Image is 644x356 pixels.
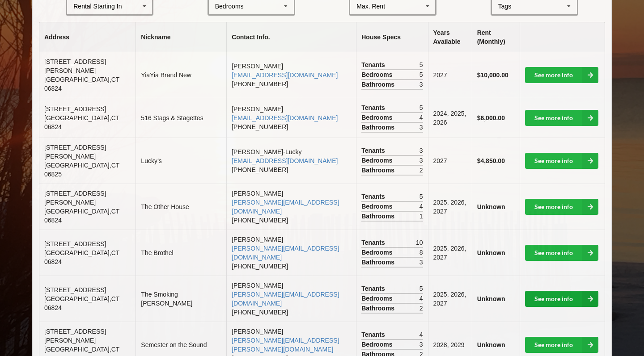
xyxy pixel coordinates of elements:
[44,114,119,130] span: [GEOGRAPHIC_DATA] , CT 06824
[232,114,338,121] a: [EMAIL_ADDRESS][DOMAIN_NAME]
[361,340,394,349] span: Bedrooms
[361,284,387,293] span: Tenants
[361,113,394,122] span: Bedrooms
[419,113,423,122] span: 4
[477,203,505,210] b: Unknown
[419,202,423,211] span: 4
[44,328,106,344] span: [STREET_ADDRESS][PERSON_NAME]
[428,22,472,52] th: Years Available
[226,230,356,276] td: [PERSON_NAME] [PHONE_NUMBER]
[215,3,244,9] div: Bedrooms
[361,60,387,69] span: Tenants
[525,67,598,83] a: See more info
[232,71,338,79] a: [EMAIL_ADDRESS][DOMAIN_NAME]
[477,157,505,164] b: $4,850.00
[419,166,423,175] span: 2
[136,276,226,322] td: The Smoking [PERSON_NAME]
[136,230,226,276] td: The Brothel
[232,199,339,215] a: [PERSON_NAME][EMAIL_ADDRESS][DOMAIN_NAME]
[525,337,598,353] a: See more info
[428,230,472,276] td: 2025, 2026, 2027
[428,184,472,230] td: 2025, 2026, 2027
[525,291,598,307] a: See more info
[226,138,356,184] td: [PERSON_NAME]-Lucky [PHONE_NUMBER]
[419,123,423,132] span: 3
[361,330,387,339] span: Tenants
[361,258,397,267] span: Bathrooms
[356,22,428,52] th: House Specs
[361,212,397,221] span: Bathrooms
[44,76,119,92] span: [GEOGRAPHIC_DATA] , CT 06824
[44,240,106,247] span: [STREET_ADDRESS]
[477,295,505,302] b: Unknown
[44,295,119,311] span: [GEOGRAPHIC_DATA] , CT 06824
[419,192,423,201] span: 5
[232,245,339,261] a: [PERSON_NAME][EMAIL_ADDRESS][DOMAIN_NAME]
[428,98,472,138] td: 2024, 2025, 2026
[361,304,397,313] span: Bathrooms
[44,208,119,224] span: [GEOGRAPHIC_DATA] , CT 06824
[361,70,394,79] span: Bedrooms
[136,138,226,184] td: Lucky’s
[232,291,339,307] a: [PERSON_NAME][EMAIL_ADDRESS][DOMAIN_NAME]
[477,249,505,256] b: Unknown
[44,58,106,74] span: [STREET_ADDRESS][PERSON_NAME]
[419,80,423,89] span: 3
[361,294,394,303] span: Bedrooms
[416,238,423,247] span: 10
[361,80,397,89] span: Bathrooms
[44,190,106,206] span: [STREET_ADDRESS][PERSON_NAME]
[419,60,423,69] span: 5
[232,337,339,353] a: [PERSON_NAME][EMAIL_ADDRESS][PERSON_NAME][DOMAIN_NAME]
[73,3,122,9] div: Rental Starting In
[419,70,423,79] span: 5
[361,166,397,175] span: Bathrooms
[226,184,356,230] td: [PERSON_NAME] [PHONE_NUMBER]
[44,105,106,113] span: [STREET_ADDRESS]
[226,52,356,98] td: [PERSON_NAME] [PHONE_NUMBER]
[525,245,598,261] a: See more info
[419,340,423,349] span: 3
[226,98,356,138] td: [PERSON_NAME] [PHONE_NUMBER]
[477,71,508,79] b: $10,000.00
[525,199,598,215] a: See more info
[419,212,423,221] span: 1
[44,162,119,178] span: [GEOGRAPHIC_DATA] , CT 06825
[361,238,387,247] span: Tenants
[361,123,397,132] span: Bathrooms
[226,276,356,322] td: [PERSON_NAME] [PHONE_NUMBER]
[44,144,106,160] span: [STREET_ADDRESS][PERSON_NAME]
[428,276,472,322] td: 2025, 2026, 2027
[419,156,423,165] span: 3
[39,22,136,52] th: Address
[361,103,387,112] span: Tenants
[419,146,423,155] span: 3
[477,341,505,348] b: Unknown
[525,110,598,126] a: See more info
[419,304,423,313] span: 2
[419,258,423,267] span: 3
[428,52,472,98] td: 2027
[136,22,226,52] th: Nickname
[428,138,472,184] td: 2027
[361,248,394,257] span: Bedrooms
[419,103,423,112] span: 5
[356,3,385,9] div: Max. Rent
[419,284,423,293] span: 5
[361,192,387,201] span: Tenants
[136,52,226,98] td: YiaYia Brand New
[472,22,520,52] th: Rent (Monthly)
[136,98,226,138] td: 516 Stags & Stagettes
[361,156,394,165] span: Bedrooms
[525,153,598,169] a: See more info
[136,184,226,230] td: The Other House
[361,146,387,155] span: Tenants
[44,286,106,293] span: [STREET_ADDRESS]
[477,114,505,121] b: $6,000.00
[361,202,394,211] span: Bedrooms
[419,294,423,303] span: 4
[419,330,423,339] span: 4
[44,249,119,265] span: [GEOGRAPHIC_DATA] , CT 06824
[419,248,423,257] span: 8
[226,22,356,52] th: Contact Info.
